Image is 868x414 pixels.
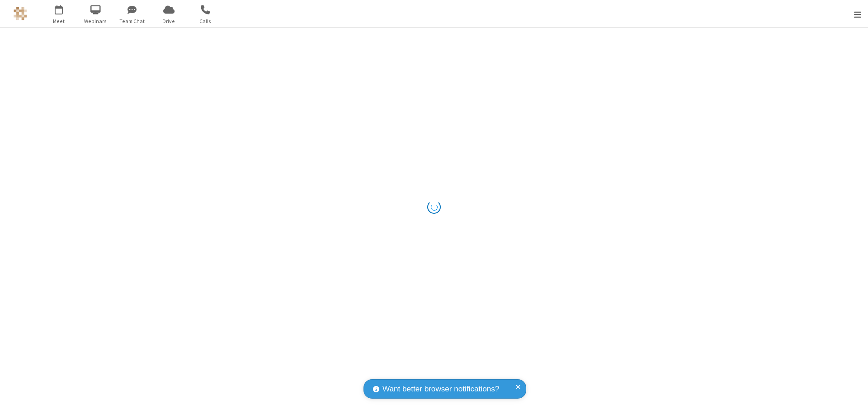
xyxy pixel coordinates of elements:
[382,383,499,395] span: Want better browser notifications?
[79,17,113,25] span: Webinars
[189,17,222,25] span: Calls
[152,17,186,25] span: Drive
[14,7,27,20] img: QA Selenium DO NOT DELETE OR CHANGE
[115,17,149,25] span: Team Chat
[42,17,76,25] span: Meet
